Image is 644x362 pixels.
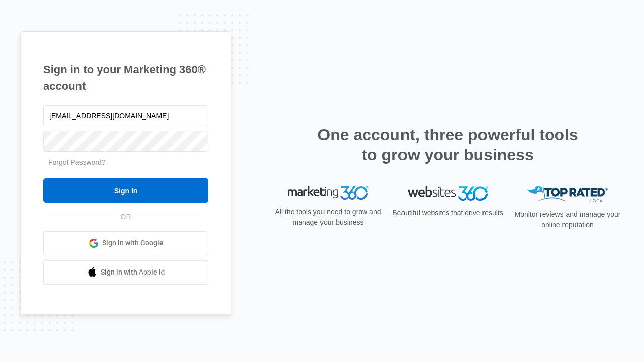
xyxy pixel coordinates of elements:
[43,105,208,126] input: Email
[43,260,208,285] a: Sign in with Apple Id
[288,186,368,200] img: Marketing 360
[43,231,208,255] a: Sign in with Google
[114,212,138,222] span: OR
[101,267,165,278] span: Sign in with Apple Id
[272,207,384,228] p: All the tools you need to grow and manage your business
[408,186,488,201] img: Websites 360
[43,61,208,95] h1: Sign in to your Marketing 360® account
[527,186,608,203] img: Top Rated Local
[314,125,581,165] h2: One account, three powerful tools to grow your business
[43,178,208,203] input: Sign In
[48,158,106,166] a: Forgot Password?
[391,208,504,218] p: Beautiful websites that drive results
[102,238,164,248] span: Sign in with Google
[511,209,624,230] p: Monitor reviews and manage your online reputation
